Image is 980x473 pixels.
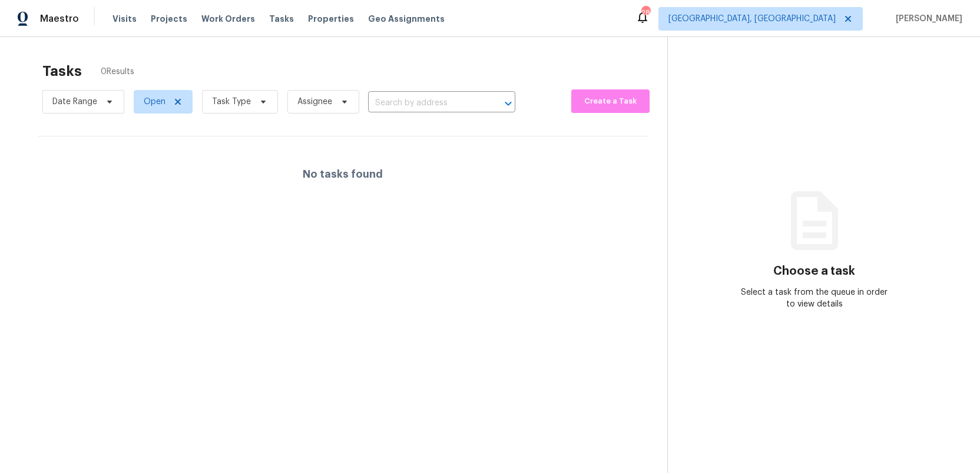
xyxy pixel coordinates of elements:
span: Date Range [52,96,97,108]
span: [GEOGRAPHIC_DATA], [GEOGRAPHIC_DATA] [668,13,836,25]
button: Open [500,95,517,112]
span: Create a Task [577,95,644,108]
input: Search by address [368,94,482,112]
span: Geo Assignments [368,13,445,25]
span: [PERSON_NAME] [891,13,962,25]
span: Visits [112,13,137,25]
span: 0 Results [101,66,134,78]
span: Maestro [40,13,79,25]
span: Open [144,96,165,108]
h3: Choose a task [773,265,855,277]
span: Tasks [269,15,294,23]
span: Properties [308,13,354,25]
h2: Tasks [42,65,82,77]
h4: No tasks found [303,168,383,180]
span: Work Orders [201,13,255,25]
span: Projects [151,13,187,25]
button: Create a Task [571,89,650,113]
span: Task Type [212,96,251,108]
span: Assignee [297,96,332,108]
div: Select a task from the queue in order to view details [741,287,888,310]
div: 28 [641,7,650,19]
